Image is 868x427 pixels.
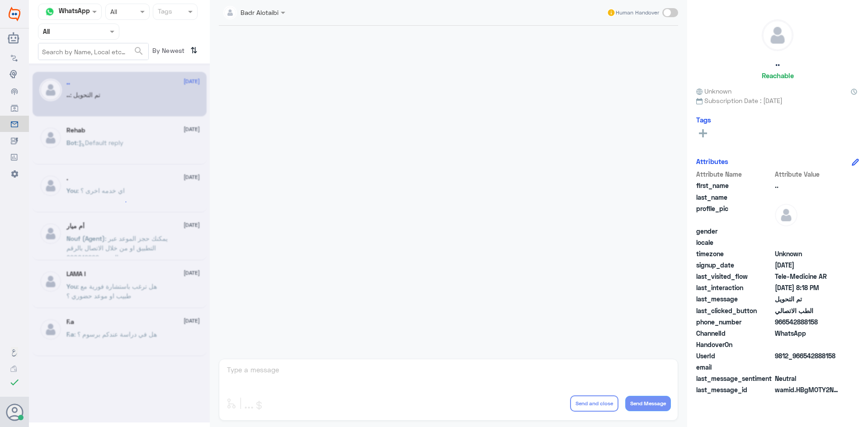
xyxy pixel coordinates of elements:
[775,238,840,247] span: null
[133,44,144,59] button: search
[156,6,172,18] div: Tags
[696,351,773,361] span: UserId
[6,404,23,421] button: Avatar
[696,260,773,270] span: signup_date
[775,351,840,361] span: 9812_966542888158
[762,71,794,80] h6: Reachable
[775,58,780,68] h5: ..
[775,226,840,236] span: null
[696,283,773,292] span: last_interaction
[696,340,773,349] span: HandoverOn
[133,46,144,56] span: search
[775,204,797,226] img: defaultAdmin.png
[616,9,659,17] span: Human Handover
[43,5,57,19] img: whatsapp.png
[775,283,840,292] span: 2025-08-02T17:18:58.518Z
[775,294,840,304] span: تم التحويل
[696,86,731,96] span: Unknown
[696,192,773,202] span: last_name
[696,328,773,338] span: ChannelId
[762,20,793,51] img: defaultAdmin.png
[775,249,840,258] span: Unknown
[696,374,773,383] span: last_message_sentiment
[696,385,773,394] span: last_message_id
[696,96,859,105] span: Subscription Date : [DATE]
[9,377,20,388] i: check
[775,328,840,338] span: 2
[775,374,840,383] span: 0
[775,317,840,327] span: 966542888158
[775,340,840,349] span: null
[112,194,127,210] div: loading...
[696,226,773,236] span: gender
[775,260,840,270] span: 2025-08-02T17:01:03.804Z
[696,249,773,258] span: timezone
[696,116,711,124] h6: Tags
[696,204,773,225] span: profile_pic
[190,43,198,58] i: ⇅
[775,272,840,281] span: Tele-Medicine AR
[696,169,773,179] span: Attribute Name
[696,181,773,190] span: first_name
[775,181,840,190] span: ..
[696,317,773,327] span: phone_number
[775,306,840,315] span: الطب الاتصالي
[775,362,840,372] span: null
[625,396,671,411] button: Send Message
[696,157,728,165] h6: Attributes
[696,238,773,247] span: locale
[696,306,773,315] span: last_clicked_button
[696,362,773,372] span: email
[9,7,20,21] img: Widebot Logo
[696,272,773,281] span: last_visited_flow
[570,395,618,412] button: Send and close
[38,43,148,60] input: Search by Name, Local etc…
[775,169,840,179] span: Attribute Value
[149,43,187,61] span: By Newest
[775,385,840,394] span: wamid.HBgMOTY2NTQyODg4MTU4FQIAEhggOUNEODcyRUU2RkUwNUIyNjUxNUYyRjk1QUJFN0E3N0YA
[696,294,773,304] span: last_message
